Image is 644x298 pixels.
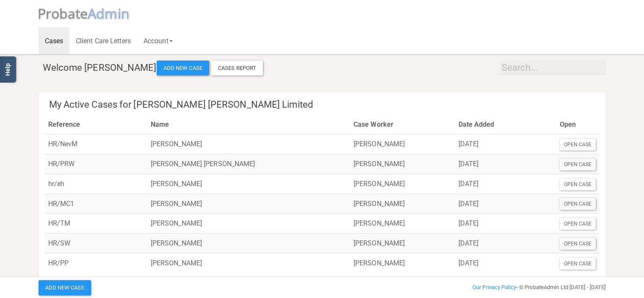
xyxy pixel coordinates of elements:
td: [DATE] [455,194,556,214]
a: Cases [39,27,70,54]
a: Our Privacy Policy [473,284,516,290]
td: [PERSON_NAME] [350,234,455,253]
td: [PERSON_NAME] [350,194,455,214]
button: Add New Case [39,280,91,295]
td: [PERSON_NAME] [147,174,350,194]
td: [DATE] [455,134,556,154]
td: hr/eh [45,174,147,194]
td: [PERSON_NAME] [350,154,455,174]
td: [PERSON_NAME] [147,134,350,154]
td: [PERSON_NAME] [350,134,455,154]
input: Search... [500,61,606,75]
div: Open Case [560,238,596,250]
td: HR/PP [45,253,147,273]
td: [PERSON_NAME] [PERSON_NAME] [147,154,350,174]
div: Open Case [560,198,596,210]
div: - © ProbateAdmin Ltd [DATE] - [DATE] [419,282,612,292]
th: Name [147,115,350,134]
td: HR/PRW [45,154,147,174]
div: Open Case [560,218,596,230]
h4: My Active Cases for [PERSON_NAME] [PERSON_NAME] Limited [49,100,600,110]
td: [PERSON_NAME] [147,214,350,234]
a: Account [137,27,179,54]
td: [DATE] [455,154,556,174]
td: [DATE] [455,234,556,253]
a: Client Care Letters [69,27,137,54]
td: [DATE] [455,253,556,273]
td: [DATE] [455,214,556,234]
span: robate [46,4,88,22]
td: [PERSON_NAME] [350,253,455,273]
td: HR/SW [45,234,147,253]
div: Open Case [560,159,596,170]
td: [DATE] [455,174,556,194]
th: Open [556,115,600,134]
th: Reference [45,115,147,134]
td: [PERSON_NAME] [147,253,350,273]
th: Date Added [455,115,556,134]
h4: Welcome [PERSON_NAME] [43,61,606,76]
span: A [88,4,130,22]
a: Cases Report [211,61,263,76]
td: [PERSON_NAME] [350,174,455,194]
div: Open Case [560,178,596,190]
td: HR/TM [45,214,147,234]
th: Case Worker [350,115,455,134]
div: Open Case [560,139,596,150]
td: HR/NevM [45,134,147,154]
button: Add New Case [157,61,209,76]
td: [PERSON_NAME] [147,194,350,214]
td: [PERSON_NAME] [350,214,455,234]
td: HR/MC1 [45,194,147,214]
div: Open Case [560,258,596,270]
span: P [38,4,88,22]
td: [PERSON_NAME] [147,234,350,253]
span: dmin [96,4,129,22]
